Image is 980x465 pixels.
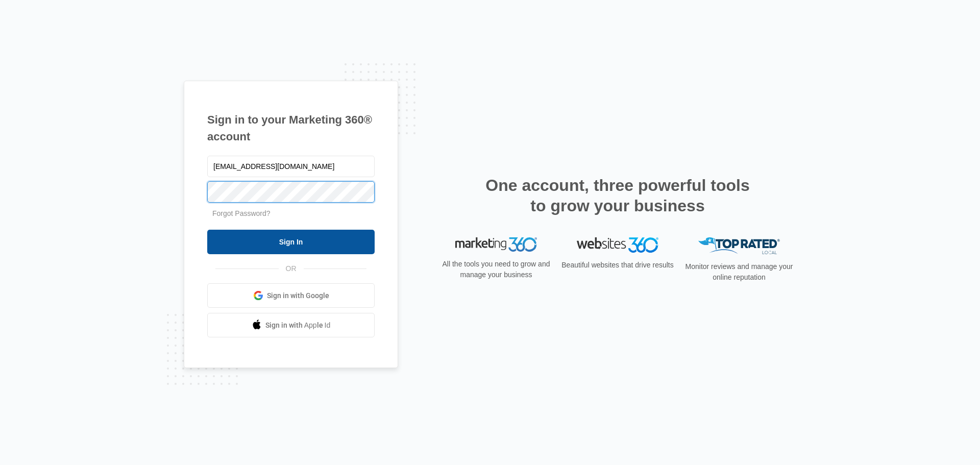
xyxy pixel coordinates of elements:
h2: One account, three powerful tools to grow your business [482,175,753,216]
p: Beautiful websites that drive results [560,260,675,271]
p: All the tools you need to grow and manage your business [439,259,553,280]
img: Top Rated Local [698,237,780,254]
p: Monitor reviews and manage your online reputation [682,261,796,283]
h1: Sign in to your Marketing 360® account [207,111,375,145]
span: Sign in with Google [267,290,329,301]
span: OR [279,263,304,274]
img: Websites 360 [577,237,658,252]
input: Sign In [207,230,375,254]
a: Sign in with Google [207,283,375,308]
img: Marketing 360 [455,237,537,252]
a: Forgot Password? [212,209,271,217]
input: Email [207,156,375,177]
span: Sign in with Apple Id [265,320,331,331]
a: Sign in with Apple Id [207,313,375,337]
